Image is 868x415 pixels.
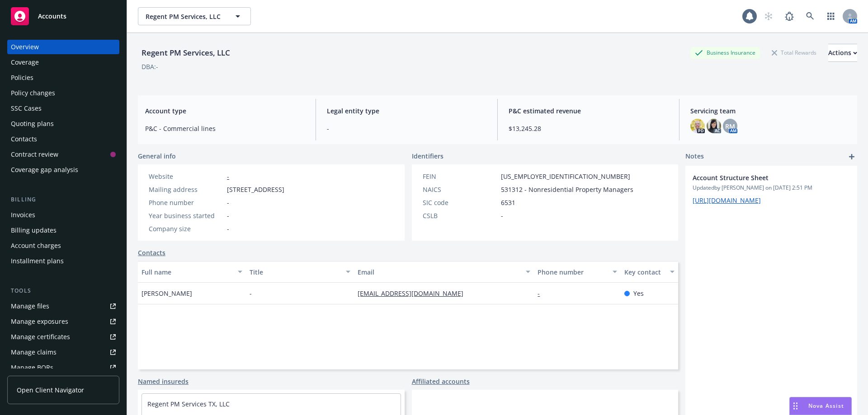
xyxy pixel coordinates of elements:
span: General info [138,151,176,161]
span: [US_EMPLOYER_IDENTIFICATION_NUMBER] [501,172,630,181]
span: - [327,124,486,133]
div: Contacts [11,132,37,146]
div: CSLB [423,211,497,220]
div: Manage exposures [11,314,68,329]
div: Company size [149,224,223,233]
div: SIC code [423,198,497,207]
div: Policies [11,70,33,85]
a: Policy changes [7,86,119,100]
div: SSC Cases [11,101,42,116]
button: Phone number [534,261,620,283]
a: Billing updates [7,223,119,238]
button: Key contact [621,261,678,283]
a: Account charges [7,238,119,253]
div: Phone number [149,198,223,207]
a: - [538,289,547,298]
div: Manage files [11,299,49,313]
a: Manage files [7,299,119,313]
div: Business Insurance [690,47,760,58]
span: Servicing team [690,106,850,116]
span: Identifiers [412,151,443,161]
img: photo [690,119,705,133]
div: Drag to move [790,397,801,415]
a: Affiliated accounts [412,377,470,386]
span: Regent PM Services, LLC [146,12,224,21]
div: Contract review [11,147,58,162]
a: Named insureds [138,377,189,386]
div: Title [250,267,340,277]
span: RM [725,121,735,131]
span: Open Client Navigator [17,385,84,395]
span: $13,245.28 [509,124,668,133]
a: Contacts [138,248,165,257]
span: - [227,198,229,207]
div: Phone number [538,267,607,277]
div: Manage certificates [11,330,70,344]
span: - [250,289,252,298]
div: Mailing address [149,185,223,194]
a: Quoting plans [7,117,119,131]
a: add [846,151,857,162]
span: 6531 [501,198,515,207]
a: Manage BORs [7,360,119,375]
a: Invoices [7,208,119,222]
a: Search [801,7,819,25]
div: Website [149,172,223,181]
button: Regent PM Services, LLC [138,7,251,25]
div: Quoting plans [11,117,54,131]
div: Key contact [624,267,665,277]
div: Account Structure SheetUpdatedby [PERSON_NAME] on [DATE] 2:51 PM[URL][DOMAIN_NAME] [685,166,857,212]
div: Coverage [11,55,39,70]
div: Tools [7,286,119,295]
button: Actions [828,44,857,62]
span: Notes [685,151,704,162]
a: Accounts [7,4,119,29]
a: [URL][DOMAIN_NAME] [693,196,761,205]
div: Overview [11,40,39,54]
span: P&C estimated revenue [509,106,668,116]
button: Full name [138,261,246,283]
span: Account Structure Sheet [693,173,826,182]
a: - [227,172,229,181]
div: Billing [7,195,119,204]
div: Regent PM Services, LLC [138,47,234,59]
a: Contract review [7,147,119,162]
span: P&C - Commercial lines [145,124,305,133]
a: Coverage [7,55,119,70]
div: NAICS [423,185,497,194]
div: Invoices [11,208,35,222]
span: Legal entity type [327,106,486,116]
span: - [501,211,503,220]
span: Updated by [PERSON_NAME] on [DATE] 2:51 PM [693,184,850,192]
span: [PERSON_NAME] [142,289,192,298]
span: - [227,224,229,233]
a: Installment plans [7,254,119,268]
a: [EMAIL_ADDRESS][DOMAIN_NAME] [358,289,471,298]
button: Email [354,261,534,283]
a: Manage certificates [7,330,119,344]
a: Overview [7,40,119,54]
a: Regent PM Services TX, LLC [147,400,230,408]
div: Manage BORs [11,360,53,375]
span: - [227,211,229,220]
span: Nova Assist [808,402,844,410]
div: Manage claims [11,345,57,359]
div: Account charges [11,238,61,253]
span: Yes [633,289,644,298]
img: photo [707,119,721,133]
a: Start snowing [759,7,778,25]
div: DBA: - [142,62,158,71]
div: Total Rewards [767,47,821,58]
span: 531312 - Nonresidential Property Managers [501,185,633,194]
a: Coverage gap analysis [7,163,119,177]
div: Policy changes [11,86,55,100]
span: Accounts [38,13,66,20]
a: Contacts [7,132,119,146]
button: Nova Assist [789,397,852,415]
div: Coverage gap analysis [11,163,78,177]
span: Manage exposures [7,314,119,329]
div: Billing updates [11,223,57,238]
a: Report a Bug [780,7,798,25]
div: Full name [142,267,232,277]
